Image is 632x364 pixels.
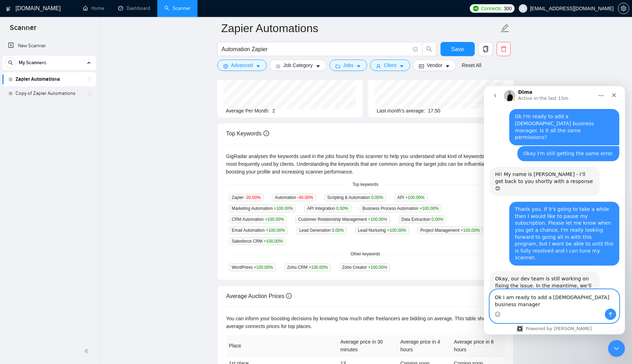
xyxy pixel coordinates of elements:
[504,5,511,12] span: 300
[461,228,480,233] span: +100.00 %
[451,45,464,54] span: Save
[245,195,261,200] span: -20.00 %
[229,237,286,245] span: Salesforce CRM
[405,195,424,200] span: +100.00 %
[283,61,312,69] span: Job Category
[217,60,267,71] button: settingAdvancedcaret-down
[304,205,351,212] span: API Integration
[254,265,273,270] span: +100.00 %
[462,61,481,69] a: Reset All
[399,63,404,69] span: caret-down
[4,23,42,37] span: Scanner
[338,335,397,357] th: Average price in 30 minutes
[418,226,482,234] span: Project Management
[497,46,510,52] span: delete
[484,86,625,334] iframe: Intercom live chat
[19,56,47,70] span: My Scanners
[332,228,344,233] span: 0.00 %
[264,239,283,244] span: +100.00 %
[221,45,410,54] input: Search Freelance Jobs...
[2,39,96,53] li: New Scanner
[427,61,442,69] span: Vendor
[360,205,442,212] span: Business Process Automation
[286,293,292,299] span: info-circle
[272,108,275,114] span: 2
[229,216,287,223] span: CRM Automation
[384,61,396,69] span: Client
[419,63,424,69] span: idcard
[226,335,338,357] th: Place
[83,5,104,11] a: homeHome
[16,72,83,86] a: Zapier Automations
[229,205,296,212] span: Marketing Automation
[297,195,313,200] span: -40.00 %
[226,123,505,144] div: Top Keywords
[226,152,505,176] div: GigRadar analyses the keywords used in the jobs found by this scanner to help you understand what...
[336,206,348,211] span: 0.00 %
[368,217,387,222] span: +100.00 %
[387,228,406,233] span: +100.00 %
[295,216,390,223] span: Customer Relationship Management
[164,5,190,11] a: searchScanner
[296,226,347,234] span: Lead Generation
[343,61,354,69] span: Jobs
[346,251,384,257] span: Other keywords
[618,6,629,11] a: setting
[339,263,390,271] span: Zoho Creator
[397,335,451,357] th: Average price in 4 hours
[377,108,425,114] span: Last month's average:
[370,60,410,71] button: userClientcaret-down
[226,315,505,330] div: You can inform your boosting decisions by knowing how much other freelancers are bidding on avera...
[316,63,321,69] span: caret-down
[223,63,228,69] span: setting
[269,60,326,71] button: barsJob Categorycaret-down
[284,263,331,271] span: Zoho CRM
[5,57,16,68] button: search
[413,60,456,71] button: idcardVendorcaret-down
[231,61,253,69] span: Advanced
[428,108,440,114] span: 17.50
[608,340,625,357] iframe: Intercom live chat
[335,63,340,69] span: folder
[413,47,418,51] span: info-circle
[500,24,510,33] span: edit
[226,108,269,114] span: Average Per Month:
[355,226,409,234] span: Lead Nurturing
[473,6,479,11] img: upwork-logo.png
[420,206,439,211] span: +100.00 %
[16,86,83,101] a: Copy of Zapier Automations
[229,194,263,201] span: Zapier
[84,347,91,354] span: double-left
[422,42,436,56] button: search
[481,5,502,12] span: Connects:
[6,3,11,14] img: logo
[479,46,492,52] span: copy
[256,63,261,69] span: caret-down
[87,91,92,96] span: holder
[263,131,269,136] span: info-circle
[395,194,427,201] span: API
[229,263,276,271] span: WordPress
[618,3,629,14] button: setting
[5,60,16,65] span: search
[309,265,328,270] span: +100.00 %
[8,39,90,53] a: New Scanner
